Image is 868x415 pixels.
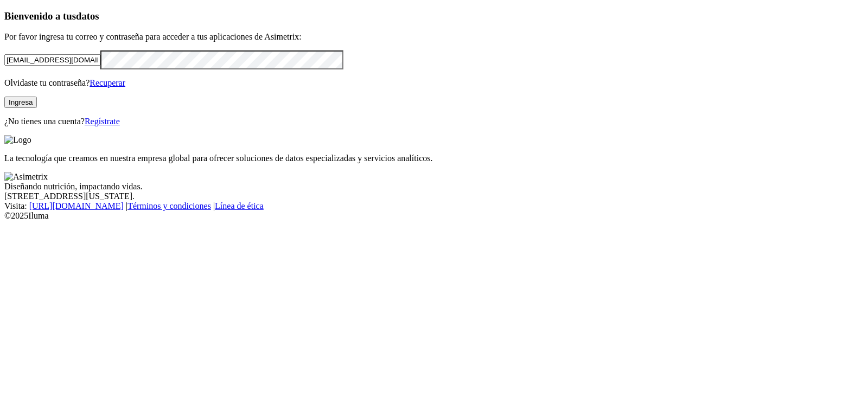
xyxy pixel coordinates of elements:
[4,32,864,42] p: Por favor ingresa tu correo y contraseña para acceder a tus aplicaciones de Asimetrix:
[4,211,864,221] div: © 2025 Iluma
[4,201,864,211] div: Visita : | |
[4,10,864,22] h3: Bienvenido a tus
[76,10,99,22] span: datos
[85,117,120,126] a: Regístrate
[215,201,264,210] a: Línea de ética
[4,154,864,163] p: La tecnología que creamos en nuestra empresa global para ofrecer soluciones de datos especializad...
[127,201,211,210] a: Términos y condiciones
[4,97,37,108] button: Ingresa
[4,182,864,191] div: Diseñando nutrición, impactando vidas.
[4,135,31,145] img: Logo
[4,78,864,88] p: Olvidaste tu contraseña?
[90,78,125,87] a: Recuperar
[29,201,124,210] a: [URL][DOMAIN_NAME]
[4,172,48,182] img: Asimetrix
[4,117,864,126] p: ¿No tienes una cuenta?
[4,191,864,201] div: [STREET_ADDRESS][US_STATE].
[4,54,100,66] input: Tu correo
